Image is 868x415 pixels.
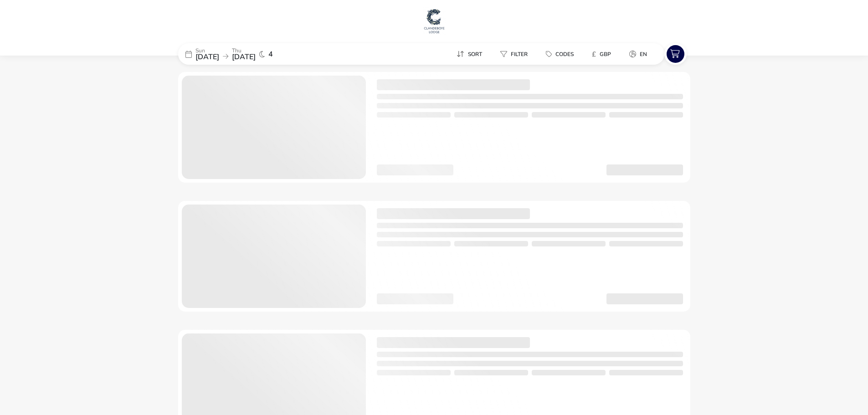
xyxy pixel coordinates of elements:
span: Sort [468,51,482,58]
span: en [640,51,647,58]
img: Main Website [423,7,446,35]
naf-pibe-menu-bar-item: Codes [539,47,585,61]
a: Main Website [423,7,446,36]
p: Thu [232,48,256,53]
button: £GBP [585,47,618,61]
i: £ [592,50,596,59]
naf-pibe-menu-bar-item: Sort [449,47,493,61]
span: Codes [555,51,574,58]
div: Sun[DATE]Thu[DATE]4 [178,43,315,65]
span: Filter [511,51,528,58]
naf-pibe-menu-bar-item: £GBP [585,47,622,61]
span: GBP [600,51,611,58]
button: Sort [449,47,489,61]
button: en [622,47,654,61]
span: 4 [268,51,273,58]
p: Sun [195,48,219,53]
span: [DATE] [195,52,219,62]
naf-pibe-menu-bar-item: en [622,47,658,61]
button: Codes [539,47,581,61]
button: Filter [493,47,535,61]
naf-pibe-menu-bar-item: Filter [493,47,539,61]
span: [DATE] [232,52,256,62]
